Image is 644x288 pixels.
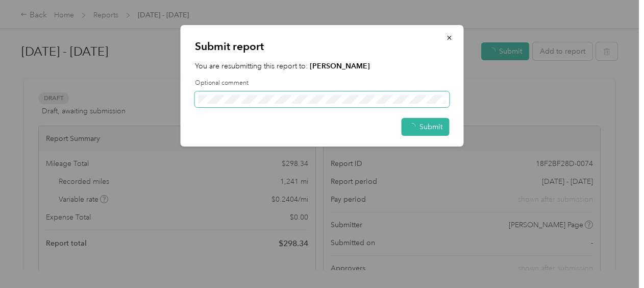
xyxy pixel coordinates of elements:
p: You are resubmitting this report to: [195,61,450,71]
strong: [PERSON_NAME] [310,62,370,70]
label: Optional comment [195,79,450,88]
iframe: Everlance-gr Chat Button Frame [587,231,644,288]
button: Submit [402,118,450,136]
p: Submit report [195,39,450,54]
